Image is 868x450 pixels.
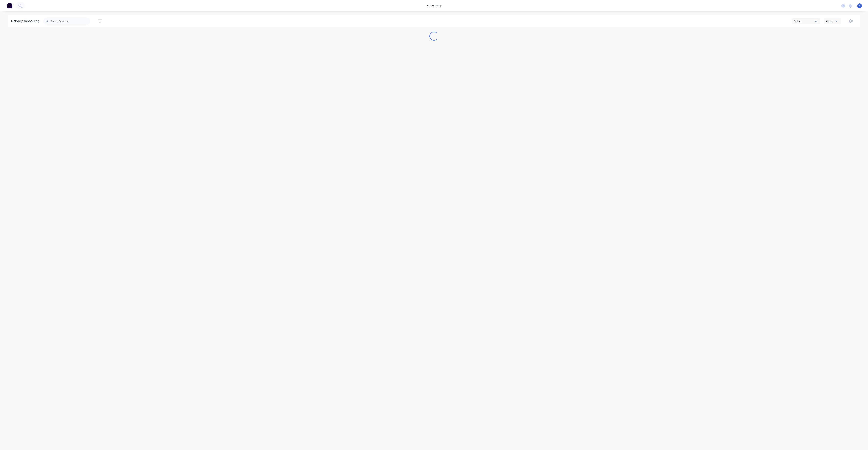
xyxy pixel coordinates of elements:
[858,4,861,7] span: F1
[824,18,841,24] button: Week
[792,18,820,24] button: Select
[425,3,443,8] div: productivity
[826,19,837,23] div: Week
[7,3,12,8] img: Factory
[794,19,815,23] div: Select
[8,15,43,27] div: Delivery scheduling
[51,17,90,25] input: Search for orders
